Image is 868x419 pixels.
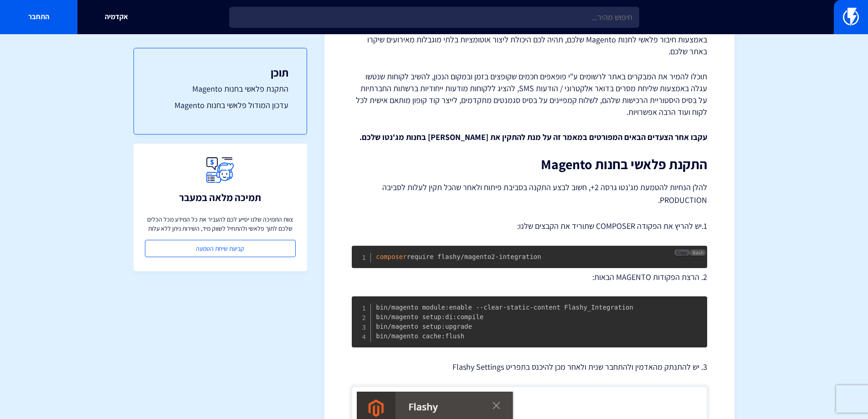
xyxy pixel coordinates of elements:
[376,304,633,340] code: bin/magento module:enable --clear-static-content Flashy_Integration bin/magento setup:di:compile ...
[352,157,707,172] h2: התקנת פלאשי בחנות Magento
[152,99,288,111] a: עדכון המודול פלאשי בחנות Magento
[352,271,707,283] p: 2. הרצת הפקודות MAGENTO הבאות:
[145,215,296,233] p: צוות התמיכה שלנו יסייע לכם להעביר את כל המידע מכל הכלים שלכם לתוך פלאשי ולהתחיל לשווק מיד, השירות...
[674,249,690,256] button: Copy
[376,253,541,260] code: require flashy/magento2-integration
[229,7,639,28] input: חיפוש מהיר...
[352,34,707,57] p: באמצעות חיבור פלאשי לחנות Magento שלכם, תהיה לכם היכולת ליצור אוטומציות בלתי מוגבלות מאירועים שיק...
[145,240,296,257] a: קביעת שיחת הטמעה
[360,132,707,142] strong: עקבו אחר הצעדים הבאים המפורטים במאמר זה על מנת להתקין את [PERSON_NAME] בחנות מג'נטו שלכם.
[352,181,707,207] p: להלן הנחיות להטמעת מג'נטו גרסה 2+, חשוב לבצע התקנה בסביבת פיתוח ולאחר שהכל תקין לעלות לסביבה PROD...
[352,220,707,232] p: 1.יש להריץ את הפקודה COMPOSER שתוריד את הקבצים שלנו:
[690,249,706,256] span: Bash
[352,71,707,118] p: תוכלו להמיר את המבקרים באתר לרשומים ע"י פופאפים חכמים שקופצים בזמן ובמקום הנכון, להשיב לקוחות שנט...
[376,253,406,260] span: composer
[152,67,288,78] h3: תוכן
[152,83,288,95] a: התקנת פלאשי בחנות Magento
[677,249,687,256] span: Copy
[352,361,707,373] p: 3. יש להתנתק מהאדמין ולהתחבר שנית ולאחר מכן להיכנס בתפריט Flashy Settings
[179,192,261,203] h3: תמיכה מלאה במעבר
